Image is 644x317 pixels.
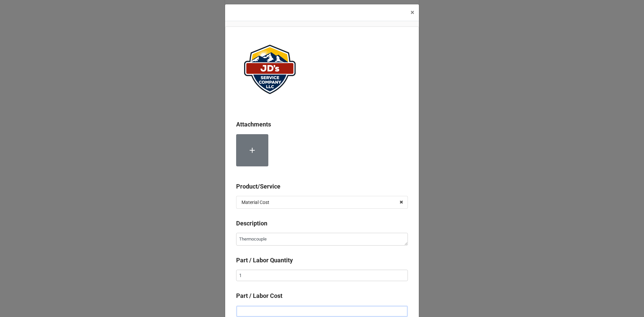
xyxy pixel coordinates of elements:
[236,233,408,246] textarea: Thermocouple
[241,200,269,205] div: Material Cost
[236,219,267,228] label: Description
[236,120,271,129] label: Attachments
[236,291,282,301] label: Part / Labor Cost
[236,182,280,191] label: Product/Service
[236,256,293,265] label: Part / Labor Quantity
[411,8,414,16] span: ×
[236,38,303,101] img: ePqffAuANl%2FJDServiceCoLogo_website.png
